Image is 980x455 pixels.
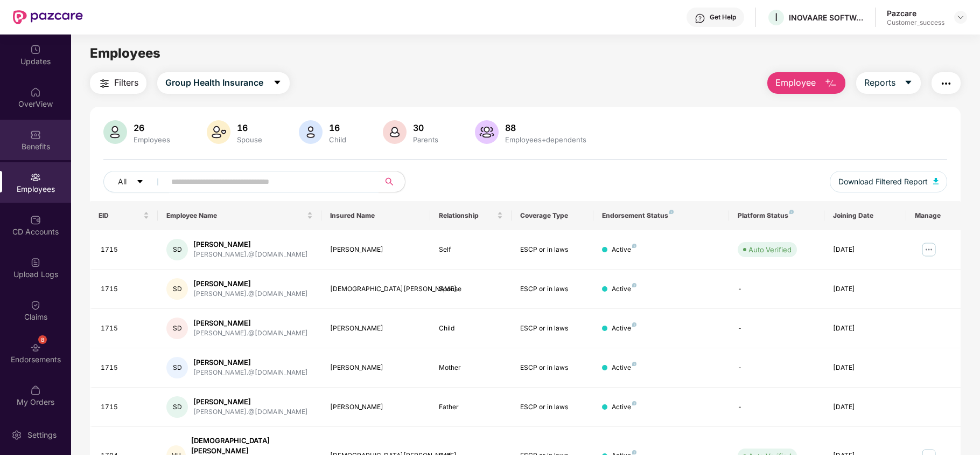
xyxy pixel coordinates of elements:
th: Manage [906,201,961,230]
div: [PERSON_NAME] [330,245,422,255]
img: svg+xml;base64,PHN2ZyB4bWxucz0iaHR0cDovL3d3dy53My5vcmcvMjAwMC9zdmciIHdpZHRoPSI4IiBoZWlnaHQ9IjgiIH... [789,210,794,214]
div: Father [439,402,503,412]
div: [PERSON_NAME] [193,357,308,368]
img: svg+xml;base64,PHN2ZyB4bWxucz0iaHR0cDovL3d3dy53My5vcmcvMjAwMC9zdmciIHdpZHRoPSI4IiBoZWlnaHQ9IjgiIH... [632,450,636,454]
div: SD [166,357,188,378]
div: [PERSON_NAME].@[DOMAIN_NAME] [193,407,308,417]
div: Auto Verified [748,244,792,255]
span: Employee Name [166,211,304,220]
div: ESCP or in laws [520,402,585,412]
div: ESCP or in laws [520,245,585,255]
th: Relationship [430,201,512,230]
img: svg+xml;base64,PHN2ZyBpZD0iVXBkYXRlZCIgeG1sbnM9Imh0dHA6Ly93d3cudzMub3JnLzIwMDAvc3ZnIiB3aWR0aD0iMj... [30,44,41,55]
div: [DATE] [833,323,898,334]
img: manageButton [920,241,937,258]
div: [PERSON_NAME].@[DOMAIN_NAME] [193,368,308,378]
div: 8 [38,335,47,344]
div: Spouse [235,135,264,144]
img: svg+xml;base64,PHN2ZyBpZD0iU2V0dGluZy0yMHgyMCIgeG1sbnM9Imh0dHA6Ly93d3cudzMub3JnLzIwMDAvc3ZnIiB3aW... [11,430,22,440]
div: Settings [24,430,60,440]
div: 16 [235,122,264,133]
img: svg+xml;base64,PHN2ZyBpZD0iSG9tZSIgeG1sbnM9Imh0dHA6Ly93d3cudzMub3JnLzIwMDAvc3ZnIiB3aWR0aD0iMjAiIG... [30,87,41,98]
img: svg+xml;base64,PHN2ZyB4bWxucz0iaHR0cDovL3d3dy53My5vcmcvMjAwMC9zdmciIHhtbG5zOnhsaW5rPSJodHRwOi8vd3... [103,120,127,144]
div: Employees+dependents [503,135,589,144]
img: svg+xml;base64,PHN2ZyB4bWxucz0iaHR0cDovL3d3dy53My5vcmcvMjAwMC9zdmciIHhtbG5zOnhsaW5rPSJodHRwOi8vd3... [207,120,230,144]
div: ESCP or in laws [520,363,585,373]
span: caret-down [273,78,282,88]
div: [PERSON_NAME] [193,397,308,407]
img: svg+xml;base64,PHN2ZyB4bWxucz0iaHR0cDovL3d3dy53My5vcmcvMjAwMC9zdmciIHdpZHRoPSI4IiBoZWlnaHQ9IjgiIH... [632,401,636,405]
span: Relationship [439,211,495,220]
span: Download Filtered Report [838,176,928,188]
img: svg+xml;base64,PHN2ZyBpZD0iTXlfT3JkZXJzIiBkYXRhLW5hbWU9Ik15IE9yZGVycyIgeG1sbnM9Imh0dHA6Ly93d3cudz... [30,385,41,396]
div: [PERSON_NAME] [193,279,308,289]
div: ESCP or in laws [520,284,585,294]
img: svg+xml;base64,PHN2ZyB4bWxucz0iaHR0cDovL3d3dy53My5vcmcvMjAwMC9zdmciIHhtbG5zOnhsaW5rPSJodHRwOi8vd3... [475,120,499,144]
img: svg+xml;base64,PHN2ZyB4bWxucz0iaHR0cDovL3d3dy53My5vcmcvMjAwMC9zdmciIHhtbG5zOnhsaW5rPSJodHRwOi8vd3... [299,120,323,144]
button: Employee [767,72,845,94]
div: SD [166,318,188,339]
th: Joining Date [824,201,906,230]
span: caret-down [904,78,913,88]
img: svg+xml;base64,PHN2ZyBpZD0iQ2xhaW0iIHhtbG5zPSJodHRwOi8vd3d3LnczLm9yZy8yMDAwL3N2ZyIgd2lkdGg9IjIwIi... [30,300,41,311]
td: - [729,388,824,427]
td: - [729,309,824,348]
img: svg+xml;base64,PHN2ZyBpZD0iRHJvcGRvd24tMzJ4MzIiIHhtbG5zPSJodHRwOi8vd3d3LnczLm9yZy8yMDAwL3N2ZyIgd2... [956,13,965,22]
div: [PERSON_NAME] [193,318,308,328]
div: Child [327,135,348,144]
th: Insured Name [321,201,430,230]
button: Filters [90,72,146,94]
div: SD [166,239,188,260]
th: Coverage Type [512,201,593,230]
span: Filters [114,76,138,89]
div: 1715 [101,245,149,255]
div: Employees [131,135,172,144]
td: - [729,348,824,388]
div: INOVAARE SOFTWARE SOLUTIONS PRIVATE LIMITED [789,12,864,23]
img: svg+xml;base64,PHN2ZyB4bWxucz0iaHR0cDovL3d3dy53My5vcmcvMjAwMC9zdmciIHhtbG5zOnhsaW5rPSJodHRwOi8vd3... [383,120,407,144]
div: Mother [439,363,503,373]
div: Get Help [710,13,736,22]
div: 1715 [101,323,149,334]
button: search [379,171,405,192]
img: svg+xml;base64,PHN2ZyBpZD0iSGVscC0zMngzMiIgeG1sbnM9Imh0dHA6Ly93d3cudzMub3JnLzIwMDAvc3ZnIiB3aWR0aD... [695,13,705,24]
div: 1715 [101,402,149,412]
div: [PERSON_NAME] [330,363,422,373]
img: svg+xml;base64,PHN2ZyB4bWxucz0iaHR0cDovL3d3dy53My5vcmcvMjAwMC9zdmciIHhtbG5zOnhsaW5rPSJodHRwOi8vd3... [824,77,837,90]
div: Spouse [439,284,503,294]
button: Group Health Insurancecaret-down [157,72,290,94]
button: Download Filtered Report [830,171,947,192]
div: 16 [327,122,348,133]
span: Group Health Insurance [165,76,263,89]
div: Parents [411,135,440,144]
div: Pazcare [887,8,944,18]
div: Active [612,363,636,373]
div: Self [439,245,503,255]
th: Employee Name [158,201,321,230]
span: I [775,11,778,24]
td: - [729,270,824,309]
button: Allcaret-down [103,171,169,192]
span: search [379,177,400,186]
div: 26 [131,122,172,133]
img: svg+xml;base64,PHN2ZyB4bWxucz0iaHR0cDovL3d3dy53My5vcmcvMjAwMC9zdmciIHdpZHRoPSI4IiBoZWlnaHQ9IjgiIH... [669,210,674,214]
img: svg+xml;base64,PHN2ZyB4bWxucz0iaHR0cDovL3d3dy53My5vcmcvMjAwMC9zdmciIHdpZHRoPSIyNCIgaGVpZ2h0PSIyNC... [940,77,953,90]
div: 88 [503,122,589,133]
div: [PERSON_NAME] [193,239,308,250]
div: Child [439,323,503,334]
span: Employees [90,45,160,61]
div: [PERSON_NAME] [330,402,422,412]
div: Active [612,284,636,294]
span: Employee [775,76,816,89]
div: [PERSON_NAME].@[DOMAIN_NAME] [193,250,308,260]
img: svg+xml;base64,PHN2ZyBpZD0iQ0RfQWNjb3VudHMiIGRhdGEtbmFtZT0iQ0QgQWNjb3VudHMiIHhtbG5zPSJodHRwOi8vd3... [30,215,41,225]
div: [PERSON_NAME] [330,323,422,334]
img: svg+xml;base64,PHN2ZyB4bWxucz0iaHR0cDovL3d3dy53My5vcmcvMjAwMC9zdmciIHdpZHRoPSIyNCIgaGVpZ2h0PSIyNC... [98,77,111,90]
div: [DATE] [833,402,898,412]
div: Platform Status [738,211,816,220]
div: [DEMOGRAPHIC_DATA][PERSON_NAME] [330,284,422,294]
span: EID [99,211,141,220]
div: Active [612,323,636,334]
div: Customer_success [887,18,944,27]
img: svg+xml;base64,PHN2ZyB4bWxucz0iaHR0cDovL3d3dy53My5vcmcvMjAwMC9zdmciIHdpZHRoPSI4IiBoZWlnaHQ9IjgiIH... [632,322,636,327]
